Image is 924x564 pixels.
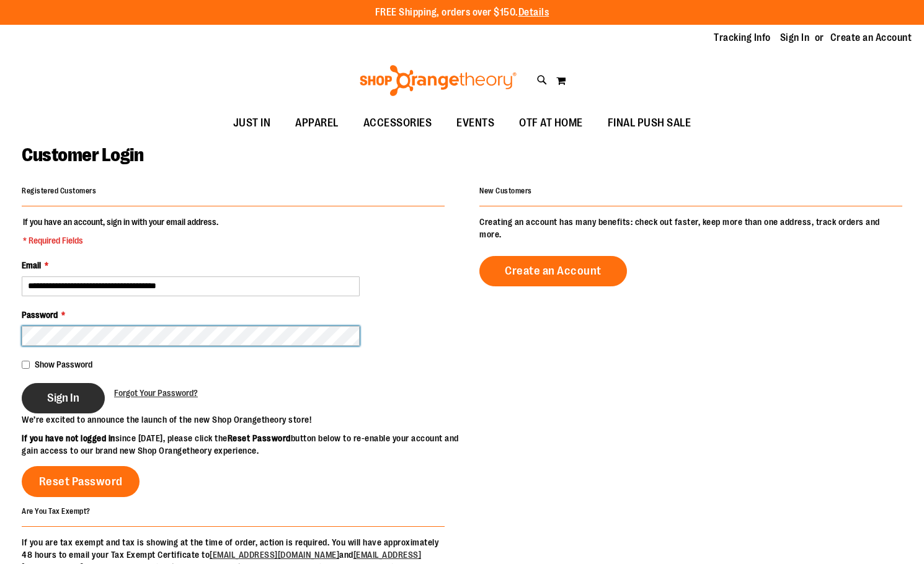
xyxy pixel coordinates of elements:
span: Reset Password [39,475,123,488]
strong: New Customers [479,187,532,195]
span: OTF AT HOME [519,109,583,137]
p: We’re excited to announce the launch of the new Shop Orangetheory store! [22,413,462,426]
span: Customer Login [22,144,143,165]
span: Forgot Your Password? [114,388,198,398]
span: Show Password [35,359,92,369]
p: Creating an account has many benefits: check out faster, keep more than one address, track orders... [479,216,902,240]
strong: Registered Customers [22,187,96,195]
span: Password [22,310,58,320]
p: FREE Shipping, orders over $150. [375,6,549,20]
a: FINAL PUSH SALE [595,109,704,138]
a: Reset Password [22,466,140,497]
strong: Are You Tax Exempt? [22,506,91,515]
a: Tracking Info [714,31,771,45]
span: JUST IN [233,109,271,137]
a: Sign In [780,31,810,45]
a: Forgot Your Password? [114,387,198,399]
button: Sign In [22,383,105,413]
span: Create an Account [505,264,602,278]
span: FINAL PUSH SALE [608,109,691,137]
a: [EMAIL_ADDRESS][DOMAIN_NAME] [210,550,339,560]
span: APPAREL [295,109,339,137]
strong: If you have not logged in [22,433,115,443]
a: APPAREL [283,109,351,138]
a: ACCESSORIES [351,109,445,138]
a: EVENTS [444,109,507,138]
a: JUST IN [221,109,283,138]
span: Sign In [47,391,79,405]
span: ACCESSORIES [363,109,432,137]
a: OTF AT HOME [507,109,595,138]
a: Create an Account [479,256,627,286]
span: EVENTS [456,109,494,137]
img: Shop Orangetheory [358,65,518,96]
legend: If you have an account, sign in with your email address. [22,216,220,247]
strong: Reset Password [228,433,291,443]
span: * Required Fields [23,234,218,247]
a: Create an Account [830,31,912,45]
a: Details [518,7,549,18]
span: Email [22,260,41,270]
p: since [DATE], please click the button below to re-enable your account and gain access to our bran... [22,432,462,457]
